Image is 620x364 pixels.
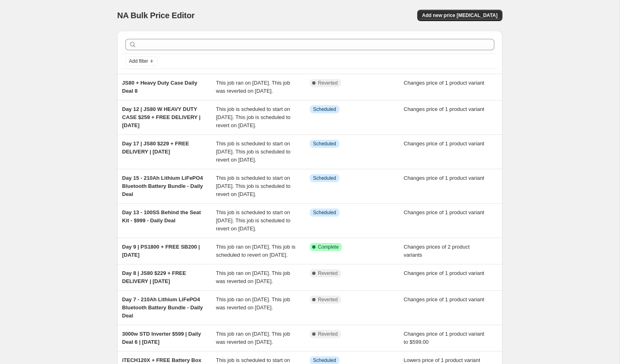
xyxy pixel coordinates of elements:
span: This job is scheduled to start on [DATE]. This job is scheduled to revert on [DATE]. [216,209,291,232]
span: Day 9 | PS1800 + FREE SB200 | [DATE] [122,244,200,258]
span: This job is scheduled to start on [DATE]. This job is scheduled to revert on [DATE]. [216,175,291,197]
span: Reverted [318,331,338,337]
span: Changes prices of 2 product variants [404,244,470,258]
span: This job ran on [DATE]. This job is scheduled to revert on [DATE]. [216,244,296,258]
span: Complete [318,244,339,250]
span: Changes price of 1 product variant to $599.00 [404,331,485,345]
span: Changes price of 1 product variant [404,209,485,215]
span: This job is scheduled to start on [DATE]. This job is scheduled to revert on [DATE]. [216,106,291,128]
span: This job ran on [DATE]. This job was reverted on [DATE]. [216,80,290,94]
span: Add filter [129,58,148,64]
span: This job ran on [DATE]. This job was reverted on [DATE]. [216,296,290,311]
span: Changes price of 1 product variant [404,296,485,302]
span: Day 7 - 210Ah Lithium LiFePO4 Bluetooth Battery Bundle - Daily Deal [122,296,203,319]
span: This job ran on [DATE]. This job was reverted on [DATE]. [216,331,290,345]
span: Scheduled [313,357,336,364]
span: Day 8 | JS80 $229 + FREE DELIVERY | [DATE] [122,270,186,284]
span: JS80 + Heavy Duty Case Daily Deal 8 [122,80,197,94]
span: Day 15 - 210Ah Lithium LiFePO4 Bluetooth Battery Bundle - Daily Deal [122,175,203,197]
span: Reverted [318,296,338,303]
span: Scheduled [313,209,336,216]
span: Day 12 | JS80 W HEAVY DUTY CASE $259 + FREE DELIVERY | [DATE] [122,106,200,128]
span: Day 13 - 100SS Behind the Seat Kit - $999 - Daily Deal [122,209,201,224]
span: Changes price of 1 product variant [404,106,485,112]
span: Changes price of 1 product variant [404,140,485,147]
span: Scheduled [313,106,336,113]
span: Reverted [318,80,338,86]
span: Reverted [318,270,338,277]
span: Changes price of 1 product variant [404,80,485,86]
span: NA Bulk Price Editor [117,11,195,20]
span: Scheduled [313,140,336,147]
span: This job ran on [DATE]. This job was reverted on [DATE]. [216,270,290,284]
button: Add filter [125,56,158,66]
span: 3000w STD Inverter $599 | Daily Deal 6 | [DATE] [122,331,201,345]
button: Add new price [MEDICAL_DATA] [417,10,502,21]
span: Day 17 | JS80 $229 + FREE DELIVERY | [DATE] [122,140,189,155]
span: Add new price [MEDICAL_DATA] [422,12,498,19]
span: Changes price of 1 product variant [404,175,485,181]
span: This job is scheduled to start on [DATE]. This job is scheduled to revert on [DATE]. [216,140,291,163]
span: Scheduled [313,175,336,181]
span: Changes price of 1 product variant [404,270,485,276]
